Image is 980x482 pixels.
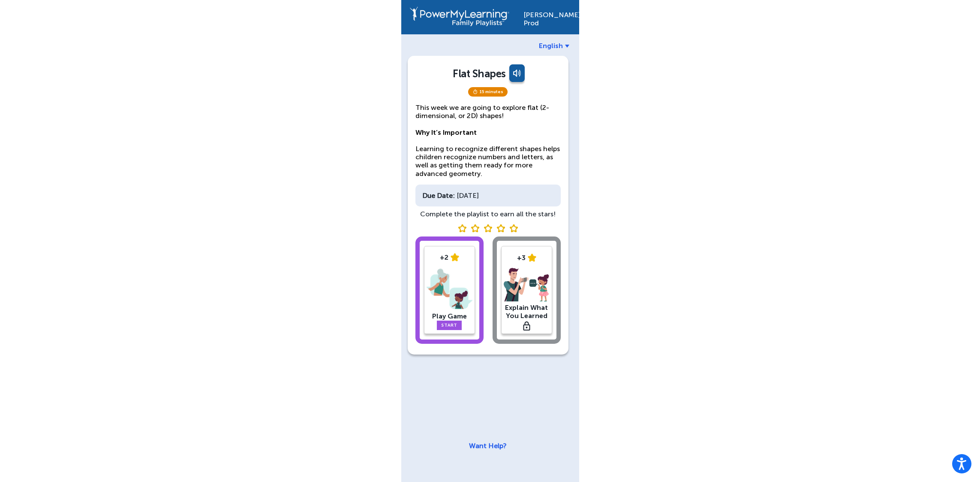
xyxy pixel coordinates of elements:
[523,6,571,27] div: [PERSON_NAME] Prod
[427,312,472,320] div: Play Game
[422,191,455,200] div: Due Date:
[427,253,472,261] div: +2
[468,87,508,97] span: 15 minutes
[469,442,507,450] a: Want Help?
[415,185,561,206] div: [DATE]
[437,321,462,330] a: Start
[415,128,477,136] strong: Why It’s Important
[458,224,466,232] img: blank star
[415,210,561,218] div: Complete the playlist to earn all the stars!
[539,42,569,50] a: English
[523,321,530,330] img: lock.svg
[509,224,518,232] img: blank star
[451,253,459,261] img: star
[471,224,479,232] img: blank star
[453,67,506,80] div: Flat Shapes
[496,224,505,232] img: blank star
[415,103,561,178] p: This week we are going to explore flat (2-dimensional, or 2D) shapes! Learning to recognize diffe...
[472,89,478,94] img: timer.svg
[427,267,472,311] img: play-game.png
[539,42,563,50] span: English
[410,6,509,26] img: PowerMyLearning Connect
[484,224,492,232] img: blank star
